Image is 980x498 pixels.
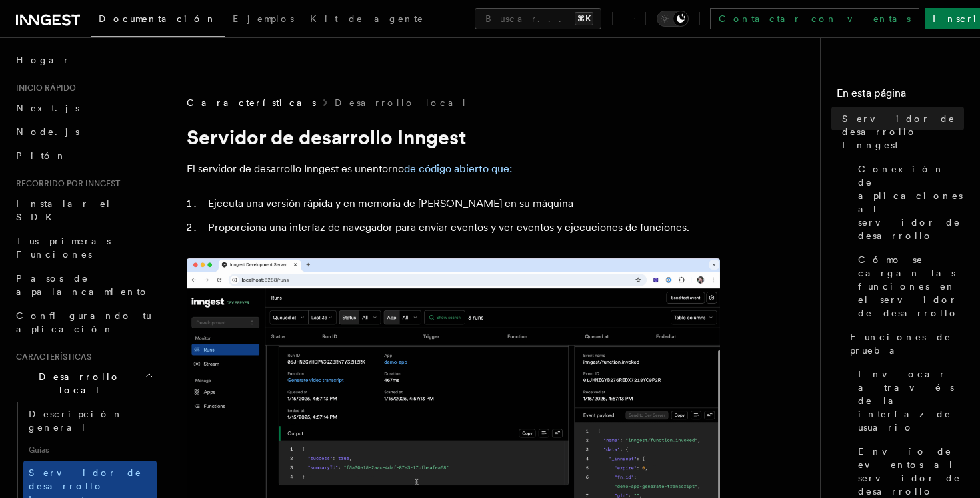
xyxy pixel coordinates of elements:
[29,409,123,433] font: Descripción general
[16,126,79,137] font: Node.js
[404,162,512,175] a: de código abierto que:
[853,248,964,325] a: Cómo se cargan las funciones en el servidor de desarrollo
[187,97,316,108] font: Características
[11,144,157,168] a: Pitón
[11,48,157,72] a: Hogar
[23,402,157,439] a: Descripción general
[187,125,466,149] font: Servidor de desarrollo Inngest
[16,273,149,297] font: Pasos de apalancamiento
[335,96,467,109] a: Desarrollo local
[837,107,964,157] a: Servidor de desarrollo Inngest
[11,120,157,144] a: Node.js
[11,229,157,266] a: Tus primeras Funciones
[837,87,906,99] font: En esta página
[845,325,964,362] a: Funciones de prueba
[16,103,79,113] font: Next.js
[11,266,157,304] a: Pasos de apalancamiento
[29,445,49,455] font: Guías
[850,332,951,356] font: Funciones de prueba
[335,97,467,108] font: Desarrollo local
[11,304,157,341] a: Configurando tu aplicación
[11,365,157,402] button: Desarrollo local
[858,254,959,318] font: Cómo se cargan las funciones en el servidor de desarrollo
[853,157,964,248] a: Conexión de aplicaciones al servidor de desarrollo
[842,113,955,150] font: Servidor de desarrollo Inngest
[367,162,404,175] font: entorno
[187,162,367,175] font: El servidor de desarrollo Inngest es un
[208,197,573,210] font: Ejecuta una versión rápida y en memoria de [PERSON_NAME] en su máquina
[16,150,67,161] font: Pitón
[858,369,954,433] font: Invocar a través de la interfaz de usuario
[16,55,71,65] font: Hogar
[858,446,961,497] font: Envío de eventos al servidor de desarrollo
[16,236,111,260] font: Tus primeras Funciones
[208,221,689,234] font: Proporciona una interfaz de navegador para enviar eventos y ver eventos y ejecuciones de funciones.
[858,164,963,241] font: Conexión de aplicaciones al servidor de desarrollo
[11,192,157,229] a: Instalar el SDK
[16,310,151,334] font: Configurando tu aplicación
[39,372,121,395] font: Desarrollo local
[853,362,964,439] a: Invocar a través de la interfaz de usuario
[16,179,120,188] font: Recorrido por Inngest
[16,198,111,222] font: Instalar el SDK
[11,96,157,120] a: Next.js
[16,83,76,93] font: Inicio rápido
[16,352,91,362] font: Características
